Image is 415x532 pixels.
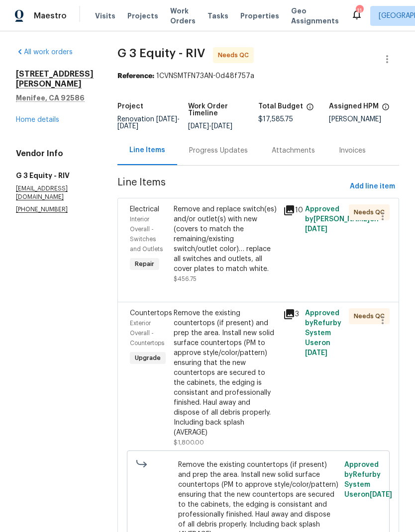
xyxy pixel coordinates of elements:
[170,6,196,26] span: Work Orders
[188,123,232,130] span: -
[339,146,366,156] div: Invoices
[305,350,327,356] span: [DATE]
[16,171,94,180] h5: G 3 Equity - RIV
[117,103,143,110] h5: Project
[16,49,73,56] a: All work orders
[127,11,158,21] span: Projects
[305,226,327,233] span: [DATE]
[174,276,197,282] span: $456.75
[346,177,399,196] button: Add line item
[130,216,163,252] span: Interior Overall - Switches and Outlets
[354,207,389,217] span: Needs QC
[174,440,204,445] span: $1,800.00
[16,116,59,123] a: Home details
[117,177,346,196] span: Line Items
[117,116,180,130] span: Renovation
[129,145,165,155] div: Line Items
[174,308,277,438] div: Remove the existing countertops (if present) and prep the area. Install new solid surface counter...
[354,311,389,321] span: Needs QC
[130,320,164,346] span: Exterior Overall - Countertops
[131,259,158,269] span: Repair
[117,116,180,130] span: -
[130,310,172,317] span: Countertops
[207,12,228,19] span: Tasks
[329,116,400,123] div: [PERSON_NAME]
[174,204,277,274] div: Remove and replace switch(es) and/or outlet(s) with new (covers to match the remaining/existing s...
[117,73,154,80] b: Reference:
[131,353,165,363] span: Upgrade
[95,11,115,21] span: Visits
[189,146,248,156] div: Progress Updates
[117,123,138,130] span: [DATE]
[329,103,379,110] h5: Assigned HPM
[356,6,363,16] div: 11
[117,47,205,59] span: G 3 Equity - RIV
[283,308,299,320] div: 3
[117,71,399,81] div: 1CVNSMTFN73AN-0d48f757a
[305,310,341,356] span: Approved by Refurby System User on
[188,103,259,117] h5: Work Order Timeline
[188,123,209,130] span: [DATE]
[156,116,177,123] span: [DATE]
[382,103,390,116] span: The hpm assigned to this work order.
[370,491,392,498] span: [DATE]
[344,461,392,498] span: Approved by Refurby System User on
[283,204,299,216] div: 10
[240,11,279,21] span: Properties
[130,206,159,213] span: Electrical
[272,146,315,156] div: Attachments
[291,6,339,26] span: Geo Assignments
[218,50,253,60] span: Needs QC
[258,116,293,123] span: $17,585.75
[350,180,395,193] span: Add line item
[258,103,303,110] h5: Total Budget
[34,11,67,21] span: Maestro
[305,206,379,233] span: Approved by [PERSON_NAME] on
[211,123,232,130] span: [DATE]
[306,103,314,116] span: The total cost of line items that have been proposed by Opendoor. This sum includes line items th...
[16,149,94,159] h4: Vendor Info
